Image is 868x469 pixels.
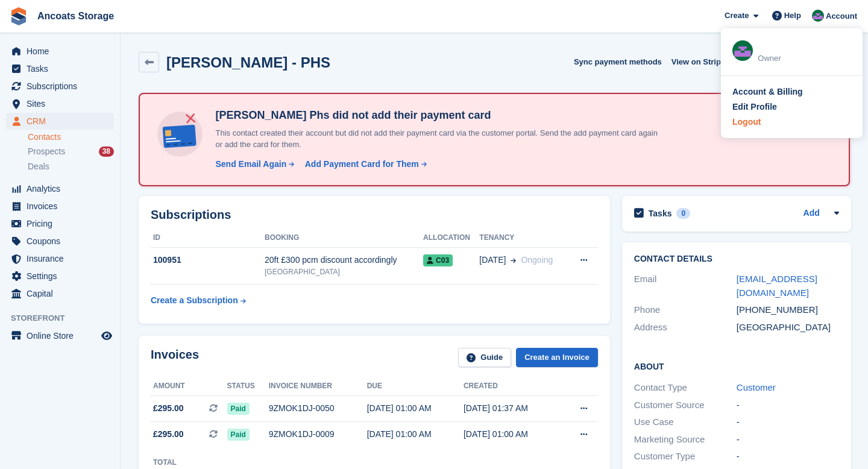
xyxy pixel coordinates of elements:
a: menu [6,60,114,77]
h4: [PERSON_NAME] Phs did not add their payment card [210,109,662,122]
div: 100951 [151,254,265,266]
span: Subscriptions [27,78,99,95]
div: Total [153,457,184,468]
a: menu [6,95,114,112]
a: Guide [458,348,511,368]
div: 0 [676,208,690,219]
div: [DATE] 01:00 AM [464,428,560,441]
span: CRM [27,113,99,130]
th: Invoice number [269,377,367,396]
div: Owner [758,52,851,65]
h2: Invoices [151,348,199,368]
div: [DATE] 01:00 AM [367,428,464,441]
span: Deals [28,161,49,172]
th: Booking [265,228,423,248]
a: menu [6,250,114,267]
div: Send Email Again [215,158,286,171]
span: Settings [27,268,99,285]
div: Logout [732,116,761,128]
img: stora-icon-8386f47178a22dfd0bd8f6a31ec36ba5ce8667c1dd55bd0f319d3a0aa187defe.svg [10,7,28,25]
a: menu [6,198,114,215]
span: Analytics [27,180,99,197]
span: Paid [227,429,250,441]
a: menu [6,180,114,197]
a: Contacts [28,131,114,143]
div: 38 [99,146,114,157]
div: 20ft £300 pcm discount accordingly [265,254,423,266]
span: Home [27,43,99,60]
span: Storefront [11,312,120,324]
th: Amount [151,377,227,396]
a: Add [804,207,820,221]
a: menu [6,78,114,95]
span: Help [784,10,801,22]
a: Create an Invoice [516,348,598,368]
a: Customer [737,382,776,392]
th: Allocation [423,228,479,248]
a: Logout [732,116,851,128]
th: ID [151,228,265,248]
span: Paid [227,403,250,415]
div: Contact Type [634,381,737,395]
span: Invoices [27,198,99,215]
th: Created [464,377,560,396]
div: Address [634,321,737,335]
span: Pricing [27,215,99,232]
span: Insurance [27,250,99,267]
div: Create a Subscription [151,294,238,307]
div: Use Case [634,415,737,429]
div: Customer Type [634,450,737,464]
a: Ancoats Storage [33,6,119,26]
p: This contact created their account but did not add their payment card via the customer portal. Se... [210,127,662,151]
span: [DATE] [479,254,506,266]
span: Coupons [27,233,99,250]
a: menu [6,327,114,344]
span: Capital [27,285,99,302]
span: Online Store [27,327,99,344]
div: 9ZMOK1DJ-0009 [269,428,367,441]
div: - [737,450,839,464]
div: 9ZMOK1DJ-0050 [269,402,367,415]
span: Ongoing [521,255,553,265]
a: Prospects 38 [28,145,114,158]
div: [PHONE_NUMBER] [737,303,839,317]
a: [EMAIL_ADDRESS][DOMAIN_NAME] [737,274,817,298]
div: Email [634,272,737,300]
span: £295.00 [153,402,184,415]
div: [GEOGRAPHIC_DATA] [737,321,839,335]
div: - [737,398,839,412]
a: Create a Subscription [151,289,246,312]
a: Edit Profile [732,101,851,113]
button: Sync payment methods [574,52,662,72]
div: Account & Billing [732,86,803,98]
div: Add Payment Card for Them [305,158,419,171]
h2: About [634,360,839,372]
div: [GEOGRAPHIC_DATA] [265,266,423,277]
span: Prospects [28,146,65,157]
span: Tasks [27,60,99,77]
span: Sites [27,95,99,112]
a: View on Stripe [667,52,740,72]
a: menu [6,268,114,285]
h2: Subscriptions [151,208,598,222]
a: Add Payment Card for Them [300,158,428,171]
img: no-card-linked-e7822e413c904bf8b177c4d89f31251c4716f9871600ec3ca5bfc59e148c83f4.svg [154,109,206,160]
span: £295.00 [153,428,184,441]
h2: Tasks [649,208,672,219]
a: menu [6,233,114,250]
th: Tenancy [479,228,567,248]
h2: [PERSON_NAME] - PHS [166,54,330,71]
a: Deals [28,160,114,173]
a: Preview store [99,329,114,343]
div: Marketing Source [634,433,737,447]
th: Due [367,377,464,396]
a: Account & Billing [732,86,851,98]
span: Create [725,10,749,22]
div: Edit Profile [732,101,777,113]
span: Account [826,10,857,22]
th: Status [227,377,269,396]
a: menu [6,113,114,130]
a: menu [6,43,114,60]
a: menu [6,215,114,232]
span: View on Stripe [671,56,725,68]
